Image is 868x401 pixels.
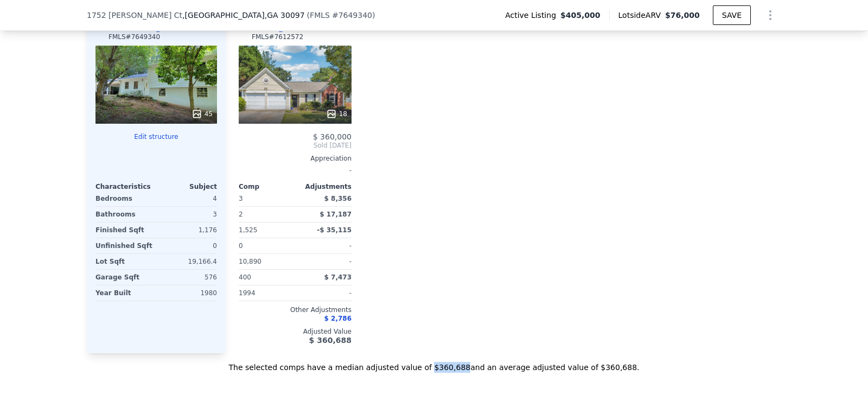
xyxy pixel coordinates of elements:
[239,154,352,163] div: Appreciation
[307,10,375,21] div: ( )
[239,195,243,202] span: 3
[665,11,700,20] span: $76,000
[297,238,352,253] div: -
[297,254,352,269] div: -
[239,182,295,191] div: Comp
[158,285,217,301] div: 1980
[158,191,217,206] div: 4
[158,254,217,269] div: 19,166.4
[252,33,303,41] div: FMLS # 7612572
[156,182,217,191] div: Subject
[95,132,217,141] button: Edit structure
[324,195,352,202] span: $ 8,356
[320,211,352,218] span: $ 17,187
[239,141,352,150] span: Sold [DATE]
[309,336,352,345] span: $ 360,688
[713,5,751,25] button: SAVE
[239,327,352,336] div: Adjusted Value
[87,10,182,21] span: 1752 [PERSON_NAME] Ct
[297,285,352,301] div: -
[317,226,352,234] span: -$ 35,115
[324,273,352,281] span: $ 7,473
[95,207,154,222] div: Bathrooms
[95,182,156,191] div: Characteristics
[192,109,213,119] div: 45
[505,10,560,21] span: Active Listing
[239,285,293,301] div: 1994
[618,10,665,21] span: Lotside ARV
[239,207,293,222] div: 2
[332,11,372,20] span: # 7649340
[239,242,243,250] span: 0
[239,163,352,178] div: -
[239,226,257,234] span: 1,525
[95,191,154,206] div: Bedrooms
[560,10,601,21] span: $405,000
[239,305,352,314] div: Other Adjustments
[310,11,330,20] span: FMLS
[95,254,154,269] div: Lot Sqft
[313,132,352,141] span: $ 360,000
[239,273,251,281] span: 400
[158,207,217,222] div: 3
[108,33,160,41] div: FMLS # 7649340
[158,222,217,238] div: 1,176
[295,182,352,191] div: Adjustments
[324,315,352,322] span: $ 2,786
[158,270,217,285] div: 576
[265,11,305,20] span: , GA 30097
[95,270,154,285] div: Garage Sqft
[239,258,261,265] span: 10,890
[95,222,154,238] div: Finished Sqft
[326,109,347,119] div: 18
[158,238,217,253] div: 0
[95,285,154,301] div: Year Built
[759,4,781,26] button: Show Options
[95,238,154,253] div: Unfinished Sqft
[87,353,781,373] div: The selected comps have a median adjusted value of $360,688 and an average adjusted value of $360...
[182,10,305,21] span: , [GEOGRAPHIC_DATA]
